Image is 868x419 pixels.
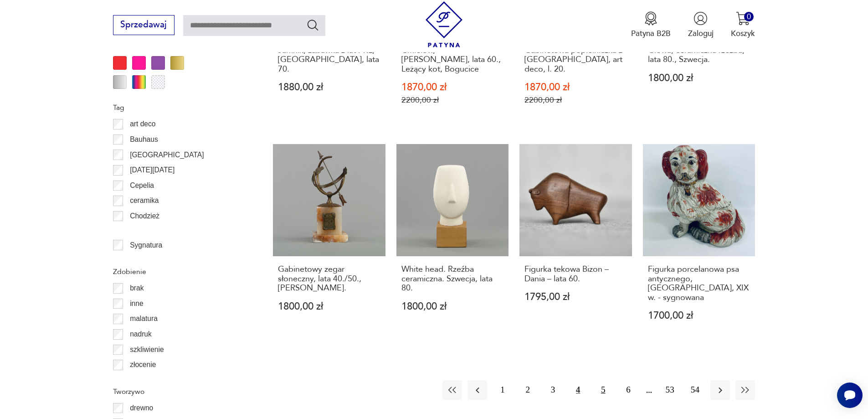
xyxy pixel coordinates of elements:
[130,239,162,251] p: Sygnatura
[593,380,613,400] button: 5
[524,265,627,284] h3: Figurka tekowa Bizon – Dania – lata 60.
[631,11,671,39] a: Ikona medaluPatyna B2B
[648,311,750,321] p: 1700,00 zł
[685,380,705,400] button: 54
[278,46,380,74] h3: Jamnik, zabawka z lat PRL, [GEOGRAPHIC_DATA], lata 70.
[130,225,157,237] p: Ćmielów
[693,11,708,26] img: Ikonka użytkownika
[518,380,538,400] button: 2
[524,83,627,92] p: 1870,00 zł
[744,12,754,21] div: 0
[736,11,750,26] img: Ikona koszyka
[401,302,504,311] p: 1800,00 zł
[524,46,627,74] h3: Gabinetowa popielniczka z [GEOGRAPHIC_DATA], art deco, l. 20.
[631,28,671,39] p: Patyna B2B
[643,144,755,342] a: Figurka porcelanowa psa antycznego, Staffordshire, XIX w. - sygnowanaFigurka porcelanowa psa anty...
[273,144,385,342] a: Gabinetowy zegar słoneczny, lata 40./50., Dania.Gabinetowy zegar słoneczny, lata 40./50., [PERSON...
[113,15,175,35] button: Sprzedawaj
[631,11,671,39] button: Patyna B2B
[130,402,153,414] p: drewno
[130,359,156,371] p: złocenie
[130,118,155,130] p: art deco
[568,380,588,400] button: 4
[660,380,680,400] button: 53
[524,95,627,105] p: 2200,00 zł
[648,46,750,65] h3: Głowa, ceramiczna rzeźba, lata 80., Szwecja.
[401,46,504,74] h3: Ćmielów, [PERSON_NAME], lata 60., Leżący kot, Bogucice
[130,149,204,161] p: [GEOGRAPHIC_DATA]
[130,210,159,222] p: Chodzież
[278,302,380,311] p: 1800,00 zł
[278,265,380,293] h3: Gabinetowy zegar słoneczny, lata 40./50., [PERSON_NAME].
[618,380,638,400] button: 6
[130,328,152,340] p: nadruk
[421,1,467,47] img: Patyna - sklep z meblami i dekoracjami vintage
[493,380,512,400] button: 1
[130,180,154,191] p: Cepelia
[278,83,380,92] p: 1880,00 zł
[519,144,632,342] a: Figurka tekowa Bizon – Dania – lata 60.Figurka tekowa Bizon – Dania – lata 60.1795,00 zł
[837,383,863,408] iframe: Smartsupp widget button
[688,28,714,39] p: Zaloguj
[113,386,247,398] p: Tworzywo
[130,134,158,145] p: Bauhaus
[401,83,504,92] p: 1870,00 zł
[396,144,509,342] a: White head. Rzeźba ceramiczna. Szwecja, lata 80.White head. Rzeźba ceramiczna. Szwecja, lata 80.1...
[688,11,714,39] button: Zaloguj
[401,265,504,293] h3: White head. Rzeźba ceramiczna. Szwecja, lata 80.
[524,292,627,302] p: 1795,00 zł
[648,265,750,302] h3: Figurka porcelanowa psa antycznego, [GEOGRAPHIC_DATA], XIX w. - sygnowana
[113,22,175,29] a: Sprzedawaj
[130,195,159,207] p: ceramika
[130,298,143,310] p: inne
[648,73,750,83] p: 1800,00 zł
[306,18,319,31] button: Szukaj
[731,28,755,39] p: Koszyk
[113,266,247,278] p: Zdobienie
[130,344,164,356] p: szkliwienie
[401,95,504,105] p: 2200,00 zł
[543,380,563,400] button: 3
[113,102,247,114] p: Tag
[644,11,658,26] img: Ikona medalu
[731,11,755,39] button: 0Koszyk
[130,282,144,294] p: brak
[130,164,175,176] p: [DATE][DATE]
[130,313,158,325] p: malatura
